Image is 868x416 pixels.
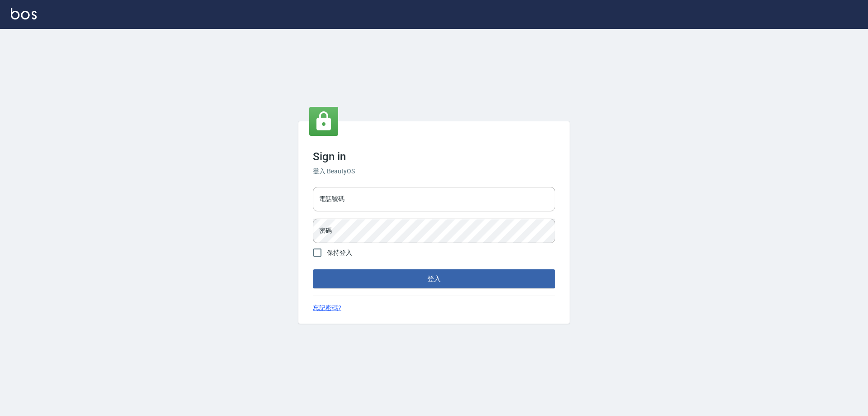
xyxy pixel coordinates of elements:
a: 忘記密碼? [313,303,341,313]
h3: Sign in [313,150,555,163]
button: 登入 [313,269,555,288]
h6: 登入 BeautyOS [313,167,555,176]
span: 保持登入 [327,248,352,258]
img: Logo [11,8,37,19]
